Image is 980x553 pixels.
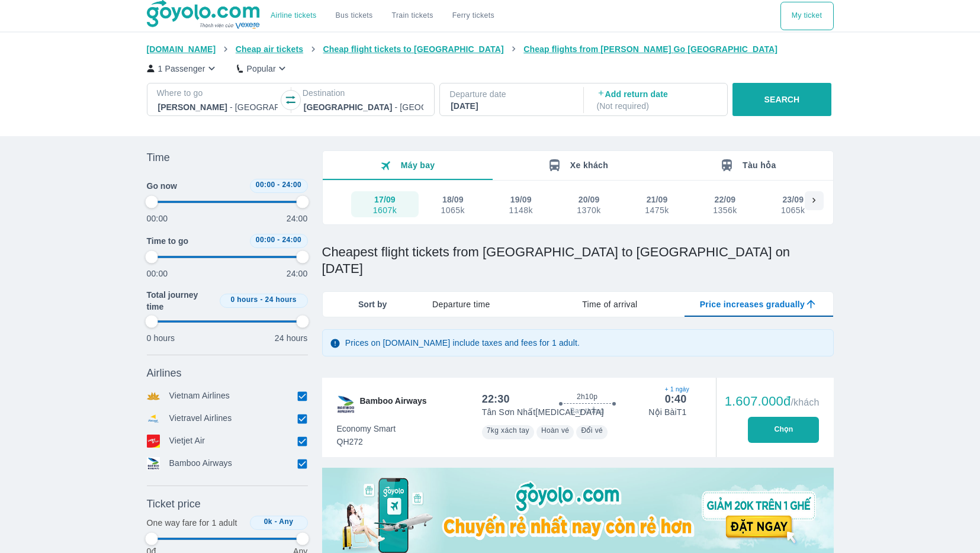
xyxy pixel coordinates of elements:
span: Departure time [432,298,490,310]
p: SEARCH [764,94,799,105]
a: Train tickets [383,2,443,30]
div: 1607k [373,205,397,215]
div: 17/09 [374,194,396,205]
p: Popular [247,63,276,75]
span: /khách [791,397,819,407]
span: 00:00 [256,236,275,244]
p: Vietnam Airlines [169,390,230,403]
span: 24:00 [282,236,301,244]
p: Vietravel Airlines [169,412,232,425]
span: Bamboo Airways [360,395,427,414]
p: 24 hours [275,332,308,344]
button: Chọn [748,417,819,443]
span: 0k [264,517,272,526]
span: Go now [147,180,177,192]
img: QH [336,395,355,414]
div: 20/09 [579,194,600,205]
span: - [277,181,279,189]
div: 1356k [713,205,737,215]
p: 24:00 [287,268,308,279]
span: 2h10p [577,392,597,401]
p: Departure date [449,88,571,100]
div: 1065k [441,205,465,215]
span: 7kg xách tay [487,426,529,435]
nav: breadcrumb [147,43,834,55]
div: choose transportation mode [261,2,504,30]
span: Ticket price [147,497,201,511]
div: 1370k [577,205,600,215]
p: Where to go [157,87,279,99]
p: Tân Sơn Nhất [MEDICAL_DATA] [482,406,604,418]
button: Popular [237,62,288,75]
div: 19/09 [510,194,532,205]
p: ( Not required ) [597,100,716,112]
span: - [277,236,279,244]
span: [DOMAIN_NAME] [147,44,216,54]
span: Economy Smart [337,423,396,435]
div: 1148k [509,205,532,215]
div: 21/09 [647,194,668,205]
div: 1475k [645,205,669,215]
span: 24 hours [265,295,297,304]
p: 0 hours [147,332,175,344]
a: Bus tickets [335,11,372,20]
span: Xe khách [570,160,608,170]
h1: Cheapest flight tickets from [GEOGRAPHIC_DATA] to [GEOGRAPHIC_DATA] on [DATE] [322,244,834,277]
div: 22/09 [715,194,736,205]
div: 1065k [781,205,805,215]
span: Cheap flights from [PERSON_NAME] Go [GEOGRAPHIC_DATA] [523,44,777,54]
span: Time [147,150,170,165]
span: 24:00 [282,181,301,189]
div: 18/09 [442,194,464,205]
span: Price increases gradually [700,298,805,310]
span: + 1 ngày [665,385,687,394]
span: Sort by [358,298,387,310]
div: [DATE] [451,100,570,112]
div: scrollable day and price [351,191,805,217]
span: Time of arrival [582,298,637,310]
span: Airlines [147,366,182,380]
p: Prices on [DOMAIN_NAME] include taxes and fees for 1 adult. [345,337,580,349]
span: Any [279,517,293,526]
span: Hoàn vé [541,426,570,435]
span: Time to go [147,235,189,247]
span: Cheap air tickets [236,44,303,54]
button: SEARCH [732,83,831,116]
span: Đổi vé [581,426,603,435]
div: 1.607.000đ [725,394,820,409]
div: 22:30 [482,392,510,406]
button: Ferry tickets [443,2,504,30]
span: Total journey time [147,289,215,313]
button: 1 Passenger [147,62,218,75]
div: 0:40 [665,392,687,406]
p: One way fare for 1 adult [147,517,237,529]
span: 0 hours [231,295,258,304]
span: 00:00 [256,181,275,189]
p: 1 Passenger [158,63,205,75]
button: My ticket [780,2,834,30]
p: 00:00 [147,213,168,224]
span: QH272 [337,436,396,448]
p: 00:00 [147,268,168,279]
span: Máy bay [401,160,435,170]
div: 23/09 [782,194,804,205]
span: Cheap flight tickets to [GEOGRAPHIC_DATA] [323,44,504,54]
p: Nội Bài T1 [648,406,686,418]
div: lab API tabs example [387,292,833,317]
p: Destination [303,87,425,99]
span: Tàu hỏa [743,160,776,170]
span: - [260,295,262,304]
p: 24:00 [287,213,308,224]
a: Airline tickets [271,11,316,20]
p: Add return date [597,88,716,112]
p: Vietjet Air [169,435,205,448]
p: Bamboo Airways [169,457,232,470]
span: - [275,517,277,526]
div: choose transportation mode [780,2,834,30]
